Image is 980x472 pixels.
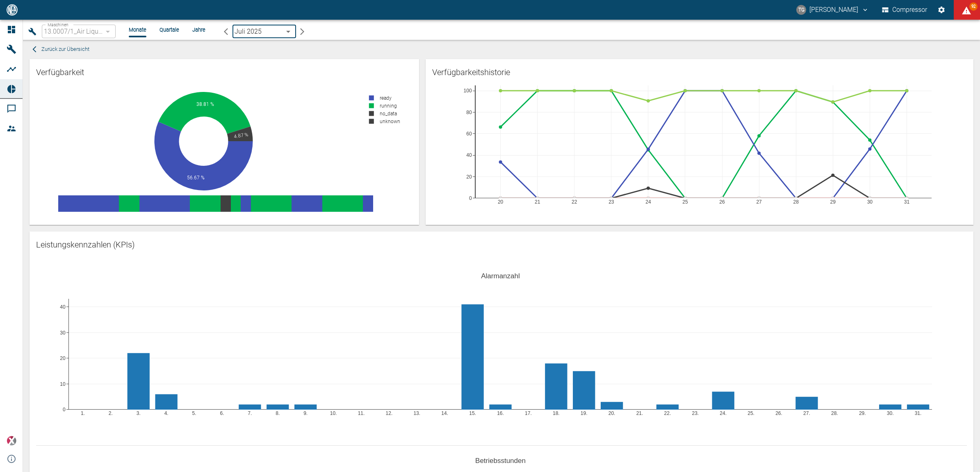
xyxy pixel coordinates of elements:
[48,22,68,27] span: Maschinen
[36,238,967,251] div: Leistungskennzahlen (KPIs)
[232,25,296,38] div: Juli 2025
[129,26,146,34] li: Monate
[795,2,870,17] button: thomas.gregoir@neuman-esser.com
[432,66,967,79] div: Verfügbarkeitshistorie
[42,25,116,38] div: 13.0007/1_Air Liquide Belge SA - NV_Antwerpen-[GEOGRAPHIC_DATA] (BE)
[969,2,978,11] span: 92
[796,5,806,15] div: TG
[160,26,179,34] li: Quartale
[192,26,205,34] li: Jahre
[6,4,18,15] img: logo
[219,25,232,38] button: arrow-back
[296,25,310,38] button: arrow-forward
[36,66,413,79] div: Verfügbarkeit
[934,2,949,17] button: Einstellungen
[880,2,929,17] button: Compressor
[30,43,91,56] button: Zurück zur Übersicht
[7,436,16,446] img: Xplore Logo
[41,45,89,54] span: Zurück zur Übersicht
